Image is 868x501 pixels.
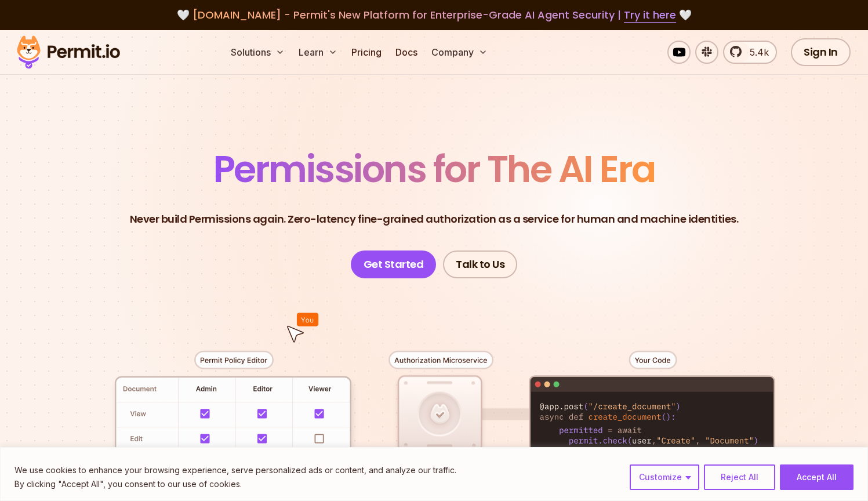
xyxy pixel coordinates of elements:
a: 5.4k [723,41,777,64]
a: Get Started [351,251,437,278]
a: Pricing [347,41,386,64]
a: Try it here [624,8,676,23]
button: Learn [294,41,342,64]
div: 🤍 🤍 [28,7,840,23]
button: Customize [630,464,699,490]
p: Never build Permissions again. Zero-latency fine-grained authorization as a service for human and... [130,211,739,227]
a: Talk to Us [443,251,517,278]
button: Reject All [704,464,775,490]
button: Accept All [780,464,854,490]
a: Sign In [791,38,851,66]
span: [DOMAIN_NAME] - Permit's New Platform for Enterprise-Grade AI Agent Security | [193,8,676,22]
p: We use cookies to enhance your browsing experience, serve personalized ads or content, and analyz... [14,463,456,477]
span: 5.4k [743,45,769,59]
img: Permit logo [12,32,125,72]
button: Company [427,41,492,64]
a: Docs [391,41,422,64]
p: By clicking "Accept All", you consent to our use of cookies. [14,477,456,491]
button: Solutions [226,41,289,64]
span: Permissions for The AI Era [213,143,655,195]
